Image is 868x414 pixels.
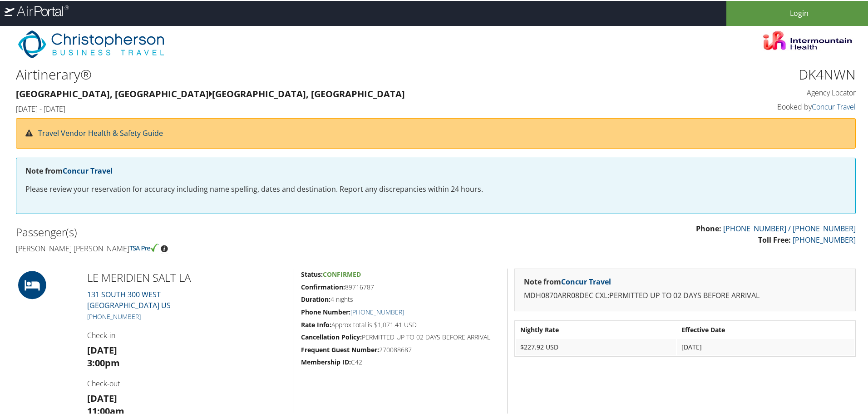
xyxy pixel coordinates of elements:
h4: [PERSON_NAME] [PERSON_NAME] [16,243,429,253]
strong: Membership ID: [301,357,351,365]
a: Concur Travel [63,165,113,175]
h5: 89716787 [301,282,500,291]
a: [PHONE_NUMBER] [350,307,404,315]
a: 131 SOUTH 300 WEST[GEOGRAPHIC_DATA] US [87,289,171,309]
p: MDH0870ARR08DEC CXL:PERMITTED UP TO 02 DAYS BEFORE ARRIVAL [524,289,846,301]
h1: DK4NWN [656,64,856,83]
strong: Rate Info: [301,319,331,328]
h5: 270088687 [301,344,500,354]
strong: Toll Free: [758,234,791,244]
strong: 3:00pm [87,356,120,368]
th: Nightly Rate [516,321,676,337]
h4: [DATE] - [DATE] [16,103,642,113]
strong: [GEOGRAPHIC_DATA], [GEOGRAPHIC_DATA] [GEOGRAPHIC_DATA], [GEOGRAPHIC_DATA] [16,87,405,99]
strong: [DATE] [87,391,117,404]
h2: Passenger(s) [16,224,429,239]
td: [DATE] [677,338,854,354]
strong: [DATE] [87,343,117,355]
h4: Check-in [87,329,287,339]
h5: PERMITTED UP TO 02 DAYS BEFORE ARRIVAL [301,332,500,341]
strong: Cancellation Policy: [301,332,362,340]
h1: Airtinerary® [16,64,642,83]
strong: Phone: [696,223,721,233]
span: Confirmed [323,269,361,278]
th: Effective Date [677,321,854,337]
a: [PHONE_NUMBER] [793,234,856,244]
a: Concur Travel [812,101,856,111]
strong: Duration: [301,294,330,303]
strong: Status: [301,269,323,278]
td: $227.92 USD [516,338,676,354]
strong: Confirmation: [301,282,345,290]
h4: Check-out [87,378,287,388]
a: Concur Travel [561,276,611,286]
p: Please review your reservation for accuracy including name spelling, dates and destination. Repor... [25,183,846,195]
h2: LE MERIDIEN SALT LA [87,269,287,284]
strong: Phone Number: [301,307,350,315]
h5: 4 nights [301,294,500,303]
strong: Frequent Guest Number: [301,344,379,353]
img: tsa-precheck.png [129,243,159,251]
strong: Note from [25,165,113,175]
h5: C42 [301,357,500,366]
h5: Approx total is $1,071.41 USD [301,319,500,329]
strong: Note from [524,276,611,286]
h4: Booked by [656,101,856,111]
a: Travel Vendor Health & Safety Guide [38,127,163,137]
a: [PHONE_NUMBER] [87,311,141,320]
h4: Agency Locator [656,87,856,97]
a: [PHONE_NUMBER] / [PHONE_NUMBER] [723,223,856,233]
